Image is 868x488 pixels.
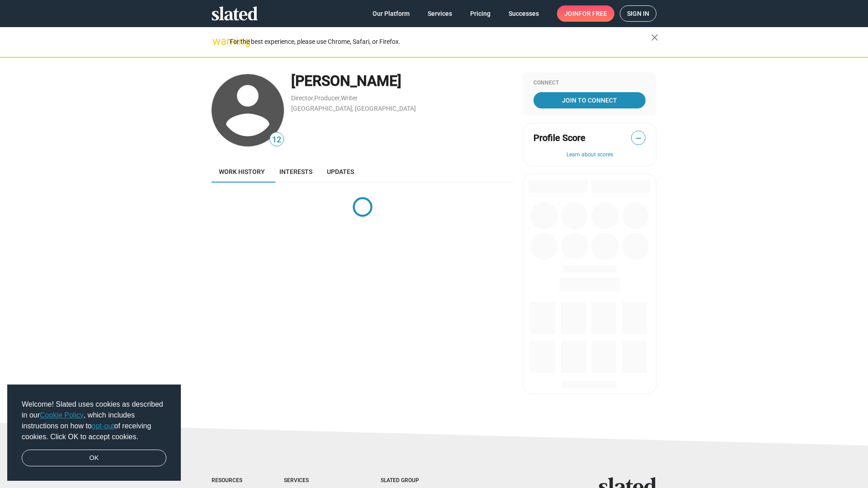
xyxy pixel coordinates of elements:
span: Successes [509,5,539,22]
a: Joinfor free [557,5,614,22]
a: Producer [314,94,340,102]
div: For the best experience, please use Chrome, Safari, or Firefox. [230,36,651,48]
span: Sign in [627,6,649,21]
span: — [632,132,645,144]
span: Interests [279,168,312,175]
div: Connect [533,80,646,87]
mat-icon: close [649,32,660,43]
div: Services [284,477,344,484]
a: Our Platform [365,5,417,22]
div: cookieconsent [7,385,181,481]
span: for free [579,5,607,22]
div: [PERSON_NAME] [291,71,514,91]
span: , [313,96,314,101]
a: Work history [212,161,272,183]
span: , [340,96,341,101]
span: Join To Connect [535,92,644,108]
a: Cookie Policy [40,411,84,419]
a: opt-out [92,422,114,430]
a: Services [420,5,459,22]
span: Pricing [470,5,491,22]
span: Welcome! Slated uses cookies as described in our , which includes instructions on how to of recei... [22,399,166,442]
a: Director [291,94,313,102]
mat-icon: warning [212,36,223,47]
a: Successes [501,5,546,22]
a: [GEOGRAPHIC_DATA], [GEOGRAPHIC_DATA] [291,105,416,112]
div: Slated Group [381,477,442,484]
span: Our Platform [373,5,410,22]
a: Join To Connect [533,92,646,108]
a: Updates [320,161,361,183]
button: Learn about scores [533,151,646,159]
span: Join [564,5,607,22]
a: Interests [272,161,320,183]
span: Work history [219,168,265,175]
a: Writer [341,94,358,102]
a: Pricing [463,5,498,22]
a: Sign in [620,5,656,22]
a: dismiss cookie message [22,450,166,467]
div: Resources [212,477,248,484]
span: 12 [270,134,283,146]
span: Services [428,5,452,22]
span: Updates [327,168,354,175]
span: Profile Score [533,132,585,144]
